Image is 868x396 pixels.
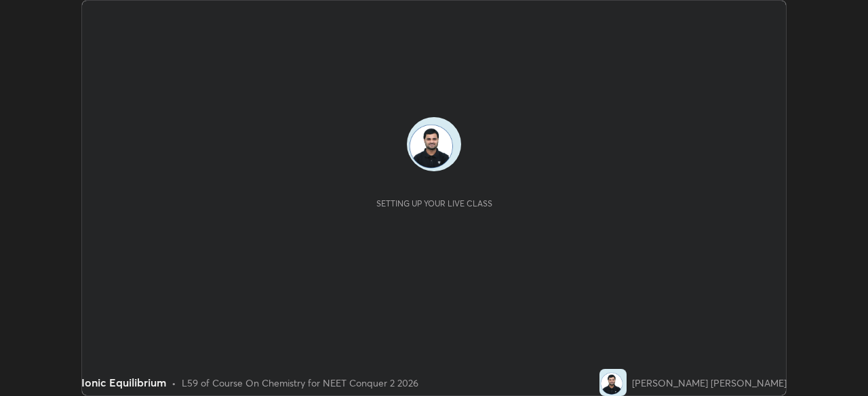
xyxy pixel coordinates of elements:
[172,376,176,390] div: •
[182,376,418,390] div: L59 of Course On Chemistry for NEET Conquer 2 2026
[376,198,492,208] div: Setting up your live class
[81,374,166,391] div: Ionic Equilibrium
[599,369,627,396] img: 9bacbe2b33384c509b0da76cea644c4d.jpg
[407,117,461,171] img: 9bacbe2b33384c509b0da76cea644c4d.jpg
[632,376,787,390] div: [PERSON_NAME] [PERSON_NAME]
